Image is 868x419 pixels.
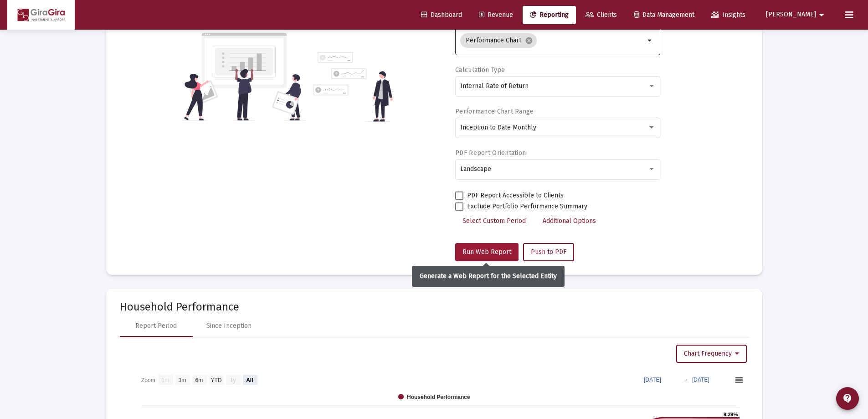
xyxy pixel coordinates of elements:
span: Insights [711,11,745,19]
text: 3m [178,377,186,383]
mat-icon: arrow_drop_down [816,6,827,24]
button: Run Web Report [455,243,519,261]
button: Chart Frequency [676,345,747,363]
text: 1m [161,377,169,383]
span: Internal Rate of Return [460,82,529,90]
label: Performance Chart Range [455,108,534,115]
text: Zoom [141,377,155,383]
span: Landscape [460,165,491,173]
img: reporting [182,31,308,122]
button: [PERSON_NAME] [755,5,838,24]
mat-chip: Performance Chart [460,33,537,48]
text: [DATE] [644,377,661,383]
a: Reporting [523,6,576,24]
label: Calculation Type [455,66,505,74]
img: reporting-alt [313,52,393,122]
text: YTD [211,377,221,383]
text: 6m [195,377,203,383]
mat-icon: contact_support [842,393,853,404]
span: Select Custom Period [462,217,526,225]
span: [PERSON_NAME] [766,11,816,19]
text: → [683,377,688,383]
span: Push to PDF [531,248,566,256]
a: Clients [578,6,624,24]
text: [DATE] [692,377,709,383]
img: Dashboard [14,6,68,24]
span: PDF Report Accessible to Clients [467,190,564,201]
a: Insights [704,6,753,24]
text: 1y [230,377,236,383]
text: All [246,377,253,383]
span: Additional Options [543,217,596,225]
mat-icon: cancel [525,36,533,45]
a: Dashboard [414,6,469,24]
label: PDF Report Orientation [455,149,526,157]
span: Chart Frequency [684,350,739,357]
div: Since Inception [206,321,252,331]
mat-chip-list: Selection [460,31,645,50]
text: Household Performance [407,394,470,400]
mat-icon: arrow_drop_down [645,35,656,46]
span: Data Management [634,11,694,19]
button: Push to PDF [523,243,574,261]
div: Report Period [135,321,177,331]
span: Inception to Date Monthly [460,124,536,131]
span: Revenue [479,11,513,19]
a: Data Management [627,6,702,24]
a: Revenue [472,6,520,24]
span: Reporting [530,11,569,19]
span: Exclude Portfolio Performance Summary [467,201,587,212]
text: 9.39% [724,412,738,417]
span: Run Web Report [462,248,511,256]
mat-card-title: Household Performance [120,302,749,311]
span: Dashboard [421,11,462,19]
span: Clients [586,11,617,19]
